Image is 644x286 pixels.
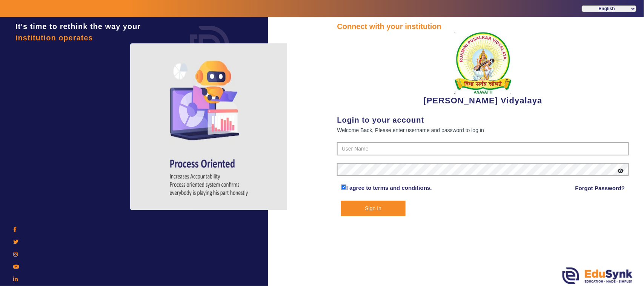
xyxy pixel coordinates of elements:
img: edusynk.png [563,268,633,284]
span: It's time to rethink the way your [15,22,141,31]
span: institution operates [15,34,93,42]
div: [PERSON_NAME] Vidyalaya [337,32,629,107]
img: login.png [181,17,238,74]
input: User Name [337,142,629,156]
div: Login to your account [337,114,629,126]
div: Welcome Back, Please enter username and password to log in [337,126,629,135]
button: Sign In [341,201,406,216]
a: I agree to terms and conditions. [346,185,432,191]
img: 1f9ccde3-ca7c-4581-b515-4fcda2067381 [455,32,511,94]
div: Connect with your institution [337,21,629,32]
img: login4.png [130,43,289,210]
a: Forgot Password? [575,184,625,193]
